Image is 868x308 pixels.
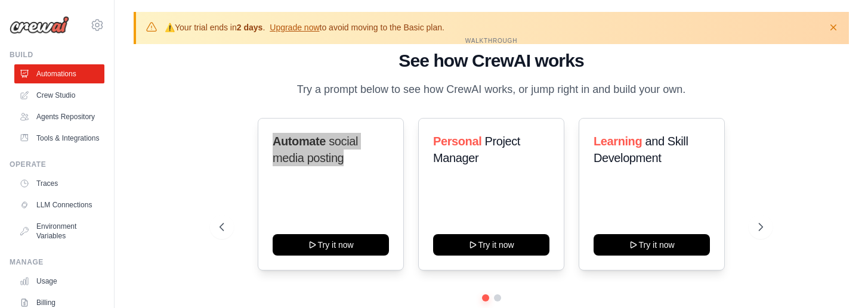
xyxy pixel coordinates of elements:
div: Operate [10,160,104,169]
p: Try a prompt below to see how CrewAI works, or jump right in and build your own. [291,81,692,98]
a: Tools & Integrations [14,129,104,148]
img: Logo [10,16,69,34]
p: Your trial ends in . to avoid moving to the Basic plan. [165,21,444,33]
a: LLM Connections [14,195,104,214]
span: and Skill Development [594,135,688,164]
strong: ⚠️ [165,23,175,32]
a: Agents Repository [14,107,104,126]
a: Environment Variables [14,217,104,245]
div: Manage [10,257,104,267]
span: social media posting [273,135,358,164]
span: Automate [273,135,326,148]
span: Learning [594,135,642,148]
a: Automations [14,64,104,83]
button: Try it now [594,234,710,256]
a: Crew Studio [14,86,104,105]
span: Project Manager [433,135,520,164]
a: Usage [14,272,104,291]
div: WALKTHROUGH [220,36,763,45]
a: Traces [14,174,104,193]
button: Try it now [273,234,389,256]
strong: 2 days [237,23,263,32]
div: Build [10,50,104,60]
span: Personal [433,135,481,148]
h1: See how CrewAI works [220,50,763,71]
button: Try it now [433,234,549,256]
a: Upgrade now [270,23,319,32]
